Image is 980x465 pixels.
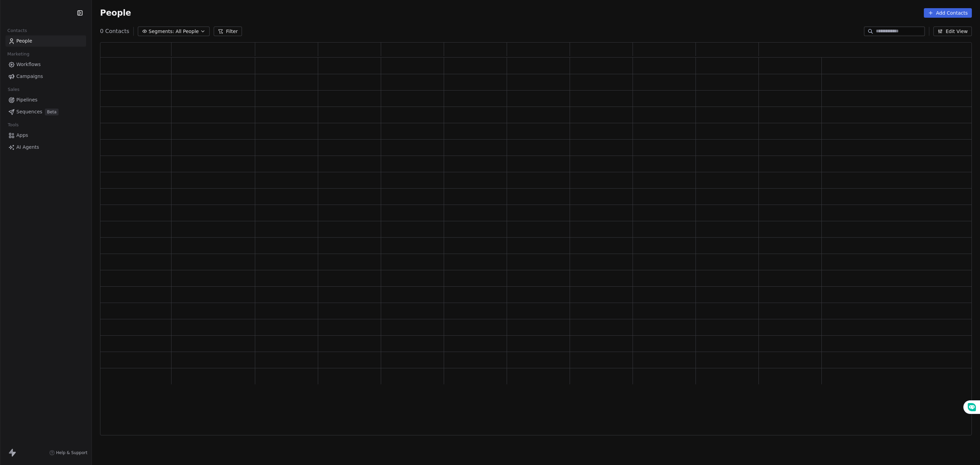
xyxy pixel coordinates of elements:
span: Campaigns [16,73,43,80]
span: Sequences [16,108,42,115]
span: Beta [45,109,59,115]
span: People [100,8,131,18]
button: Filter [214,27,242,36]
a: Workflows [5,59,86,70]
span: 0 Contacts [100,27,129,35]
button: Add Contacts [924,8,972,18]
button: Edit View [933,27,972,36]
a: People [5,35,86,47]
span: Help & Support [56,450,87,455]
span: People [16,37,32,45]
span: Marketing [4,49,32,59]
a: AI Agents [5,142,86,153]
a: Campaigns [5,71,86,82]
span: Tools [5,120,21,130]
a: Apps [5,130,86,141]
span: Pipelines [16,96,37,103]
span: Apps [16,132,28,139]
div: grid [100,58,972,436]
a: SequencesBeta [5,106,86,117]
span: Workflows [16,61,41,68]
a: Help & Support [49,450,87,455]
span: Segments: [149,28,174,35]
span: Contacts [4,26,30,36]
span: AI Agents [16,144,39,151]
a: Pipelines [5,94,86,106]
span: All People [176,28,199,35]
span: Sales [5,84,22,95]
